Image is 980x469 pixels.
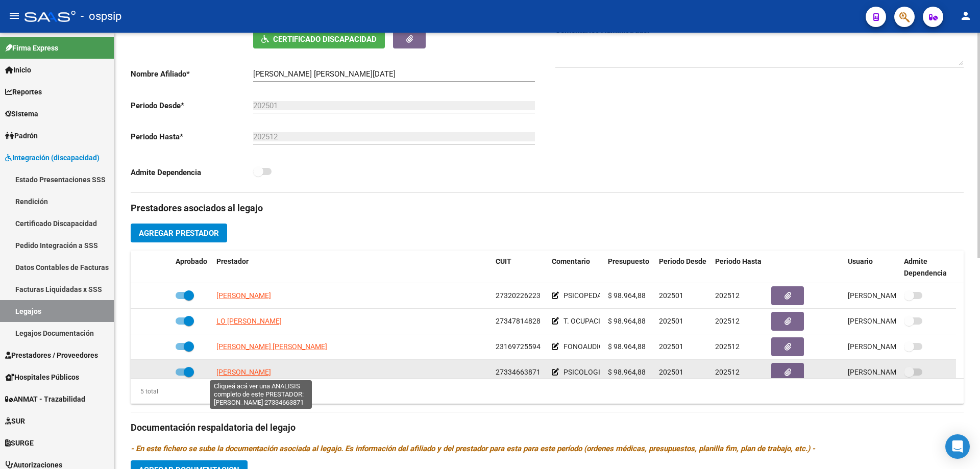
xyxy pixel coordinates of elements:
[8,10,20,22] mat-icon: menu
[608,368,646,376] span: $ 98.964,88
[216,291,271,300] span: [PERSON_NAME]
[131,421,964,435] h3: Documentación respaldatoria del legajo
[5,64,31,76] span: Inicio
[131,68,253,80] p: Nombre Afiliado
[131,444,815,453] i: - En este fichero se sube la documentación asociada al legajo. Es información del afiliado y del ...
[131,201,964,215] h3: Prestadores asociados al legajo
[715,342,740,351] span: 202512
[131,167,253,178] p: Admite Dependencia
[5,415,25,427] span: SUR
[496,317,541,325] span: 27347814828
[5,108,38,119] span: Sistema
[659,342,683,351] span: 202501
[848,368,928,376] span: [PERSON_NAME] [DATE]
[492,251,548,284] datatable-header-cell: CUIT
[139,229,219,238] span: Agregar Prestador
[945,434,970,459] div: Open Intercom Messenger
[715,317,740,325] span: 202512
[659,368,683,376] span: 202501
[608,291,646,300] span: $ 98.964,88
[844,251,900,284] datatable-header-cell: Usuario
[5,130,38,141] span: Padrón
[900,251,956,284] datatable-header-cell: Admite Dependencia
[131,386,158,397] div: 5 total
[496,291,541,300] span: 27320226223
[5,437,34,449] span: SURGE
[212,251,492,284] datatable-header-cell: Prestador
[604,251,655,284] datatable-header-cell: Presupuesto
[131,131,253,142] p: Periodo Hasta
[848,291,928,300] span: [PERSON_NAME] [DATE]
[81,5,121,28] span: - ospsip
[131,100,253,111] p: Periodo Desde
[715,291,740,300] span: 202512
[563,317,767,325] span: T. OCUPACIONAL. LUNES Y VIERNES 17 HS- 29 DE SEPTIEMBRE
[848,317,928,325] span: [PERSON_NAME] [DATE]
[273,35,377,44] span: Certificado Discapacidad
[5,86,42,97] span: Reportes
[131,224,227,242] button: Agregar Prestador
[171,251,212,284] datatable-header-cell: Aprobado
[659,291,683,300] span: 202501
[608,342,646,351] span: $ 98.964,88
[848,257,873,265] span: Usuario
[848,342,928,351] span: [PERSON_NAME] [DATE]
[659,257,706,265] span: Periodo Desde
[216,317,282,325] span: LO [PERSON_NAME]
[563,342,784,351] span: FONOAUDIOLOGIA. MARTES Y VIERNES 13 HS-MAIPU 660 BANFIELD
[904,257,947,277] span: Admite Dependencia
[552,257,590,265] span: Comentario
[659,317,683,325] span: 202501
[608,317,646,325] span: $ 98.964,88
[608,257,649,265] span: Presupuesto
[176,257,207,265] span: Aprobado
[548,251,604,284] datatable-header-cell: Comentario
[563,368,808,376] span: PSICOLOGIA. [DATE] 17 HS [DATE] 14 [PERSON_NAME] 445 [PERSON_NAME]
[216,257,249,265] span: Prestador
[5,372,79,383] span: Hospitales Públicos
[5,393,85,405] span: ANMAT - Trazabilidad
[715,368,740,376] span: 202512
[5,350,98,361] span: Prestadores / Proveedores
[496,368,541,376] span: 27334663871
[563,291,813,300] span: PSICOPEDAGOGIA-MARTES Y VIERNES 18 HS -29 DE SEPTIMBRE 1832 LANUS
[5,42,58,54] span: Firma Express
[496,342,541,351] span: 23169725594
[253,30,385,48] button: Certificado Discapacidad
[5,152,100,163] span: Integración (discapacidad)
[655,251,711,284] datatable-header-cell: Periodo Desde
[496,257,511,265] span: CUIT
[960,10,972,22] mat-icon: person
[216,342,327,351] span: [PERSON_NAME] [PERSON_NAME]
[711,251,767,284] datatable-header-cell: Periodo Hasta
[715,257,762,265] span: Periodo Hasta
[216,368,271,376] span: [PERSON_NAME]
